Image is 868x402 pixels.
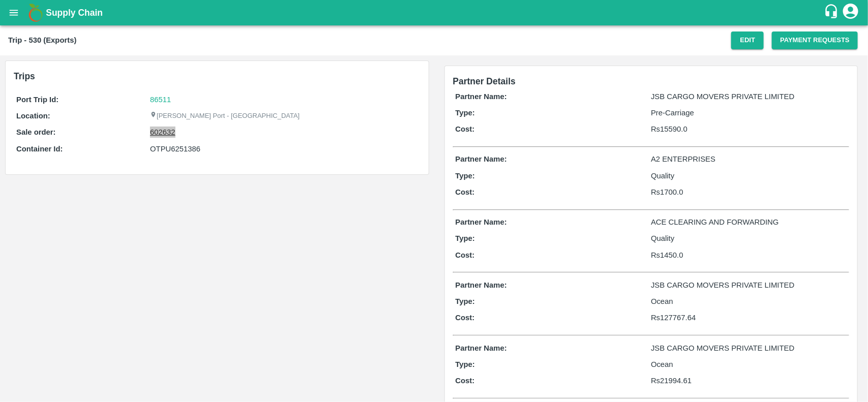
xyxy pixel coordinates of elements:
[150,143,417,154] div: OTPU6251386
[456,109,475,117] b: Type:
[651,123,847,135] p: Rs 15590.0
[651,250,847,261] p: Rs 1450.0
[651,343,847,354] p: JSB CARGO MOVERS PRIVATE LIMITED
[456,281,507,289] b: Partner Name:
[456,377,475,385] b: Cost:
[651,359,847,370] p: Ocean
[8,36,76,44] b: Trip - 530 (Exports)
[16,128,56,136] b: Sale order:
[46,8,103,18] b: Supply Chain
[651,153,847,165] p: A2 ENTERPRISES
[456,360,475,368] b: Type:
[651,217,847,228] p: ACE CLEARING AND FORWARDING
[456,92,507,101] b: Partner Name:
[456,314,475,322] b: Cost:
[456,234,475,242] b: Type:
[651,170,847,181] p: Quality
[16,145,63,153] b: Container Id:
[731,32,764,49] button: Edit
[25,3,46,23] img: logo
[651,187,847,198] p: Rs 1700.0
[651,312,847,323] p: Rs 127767.64
[46,6,824,20] a: Supply Chain
[16,96,58,104] b: Port Trip Id:
[651,296,847,307] p: Ocean
[824,4,842,22] div: customer-support
[842,2,860,23] div: account of current user
[456,218,507,226] b: Partner Name:
[651,91,847,102] p: JSB CARGO MOVERS PRIVATE LIMITED
[456,172,475,180] b: Type:
[651,233,847,244] p: Quality
[651,375,847,386] p: Rs 21994.61
[651,107,847,118] p: Pre-Carriage
[456,155,507,163] b: Partner Name:
[2,1,25,24] button: open drawer
[150,127,175,138] a: 602632
[456,125,475,133] b: Cost:
[150,96,171,104] a: 86511
[453,76,516,86] span: Partner Details
[456,188,475,196] b: Cost:
[456,344,507,352] b: Partner Name:
[456,251,475,259] b: Cost:
[16,112,50,120] b: Location:
[456,297,475,305] b: Type:
[651,280,847,291] p: JSB CARGO MOVERS PRIVATE LIMITED
[14,71,35,81] b: Trips
[772,32,858,49] button: Payment Requests
[150,111,300,121] p: [PERSON_NAME] Port - [GEOGRAPHIC_DATA]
